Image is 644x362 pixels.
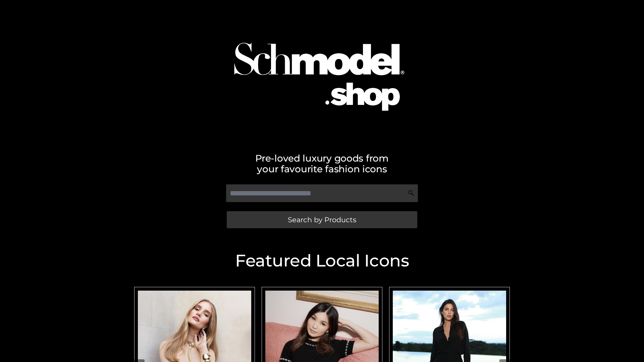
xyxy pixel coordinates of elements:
h2: Pre-loved luxury goods from your favourite fashion icons [131,153,513,174]
h2: Featured Local Icons​ [131,252,513,269]
a: Search by Products [227,211,417,228]
img: Search Icon [408,190,415,196]
span: Search by Products [288,216,356,223]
